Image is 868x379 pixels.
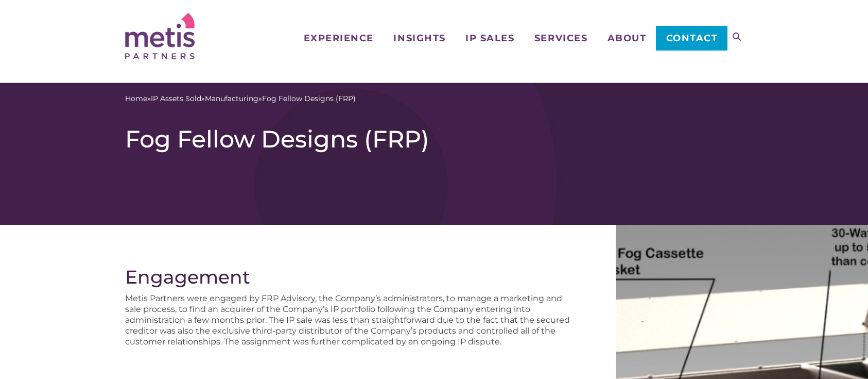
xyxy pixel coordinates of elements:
a: IP Assets Sold [151,93,201,104]
span: About [607,34,647,43]
a: Home [125,93,147,104]
span: Fog Fellow Designs (FRP) [262,93,356,104]
span: Insights [393,34,445,43]
span: IP Sales [465,34,514,43]
span: Experience [304,34,374,43]
a: Manufacturing [205,93,258,104]
p: Metis Partners were engaged by FRP Advisory, the Company’s administrators, to manage a marketing ... [125,293,575,347]
h2: Engagement [125,266,575,288]
span: » » » [125,93,356,104]
a: Contact [656,26,727,51]
img: Metis Partners [125,13,195,59]
span: Services [534,34,587,43]
span: Contact [666,34,718,43]
h1: Fog Fellow Designs (FRP) [125,125,743,154]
